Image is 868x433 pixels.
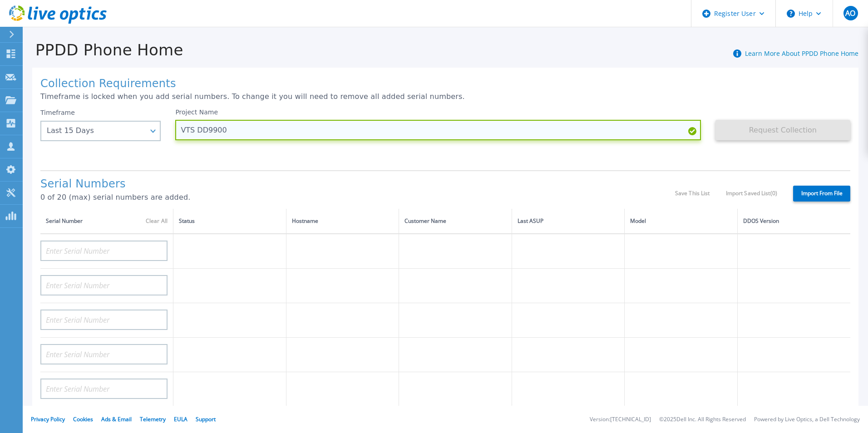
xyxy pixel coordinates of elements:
[196,415,216,423] a: Support
[737,209,850,234] th: DDOS Version
[46,216,168,226] div: Serial Number
[40,93,850,101] p: Timeframe is locked when you add serial numbers. To change it you will need to remove all added s...
[40,193,675,202] p: 0 of 20 (max) serial numbers are added.
[286,209,399,234] th: Hostname
[40,78,850,90] h1: Collection Requirements
[173,209,286,234] th: Status
[40,310,168,330] input: Enter Serial Number
[175,109,218,115] label: Project Name
[140,415,166,423] a: Telemetry
[47,127,144,135] div: Last 15 Days
[40,379,168,399] input: Enter Serial Number
[40,275,168,295] input: Enter Serial Number
[73,415,93,423] a: Cookies
[40,178,675,191] h1: Serial Numbers
[23,41,183,59] h1: PPDD Phone Home
[845,10,855,17] span: AO
[40,241,168,261] input: Enter Serial Number
[512,209,625,234] th: Last ASUP
[590,417,651,423] li: Version: [TECHNICAL_ID]
[745,49,858,58] a: Learn More About PPDD Phone Home
[40,344,168,364] input: Enter Serial Number
[31,415,65,423] a: Privacy Policy
[175,120,700,140] input: Enter Project Name
[754,417,860,423] li: Powered by Live Optics, a Dell Technology
[101,415,132,423] a: Ads & Email
[793,186,850,202] label: Import From File
[659,417,746,423] li: © 2025 Dell Inc. All Rights Reserved
[625,209,738,234] th: Model
[40,109,75,116] label: Timeframe
[399,209,512,234] th: Customer Name
[715,120,850,140] button: Request Collection
[174,415,187,423] a: EULA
